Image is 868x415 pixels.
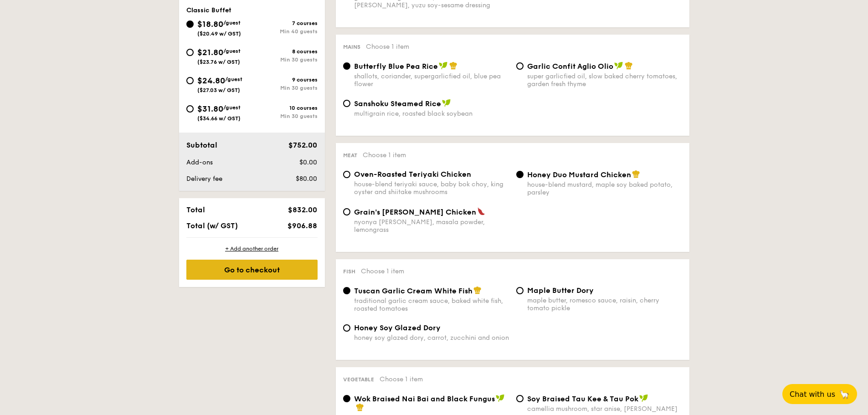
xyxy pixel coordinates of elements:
div: camellia mushroom, star anise, [PERSON_NAME] [527,405,682,413]
img: icon-vegan.f8ff3823.svg [614,61,623,70]
span: Garlic Confit Aglio Olio [527,62,613,71]
img: icon-chef-hat.a58ddaea.svg [473,286,482,294]
div: + Add another order [186,245,318,252]
img: icon-chef-hat.a58ddaea.svg [356,403,364,411]
span: Honey Duo Mustard Chicken [527,170,631,179]
div: 9 courses [252,77,318,83]
input: Oven-Roasted Teriyaki Chickenhouse-blend teriyaki sauce, baby bok choy, king oyster and shiitake ... [343,171,350,178]
span: ($20.49 w/ GST) [197,31,241,37]
div: maple butter, romesco sauce, raisin, cherry tomato pickle [527,297,682,312]
span: Oven-Roasted Teriyaki Chicken [354,170,471,179]
div: traditional garlic cream sauce, baked white fish, roasted tomatoes [354,297,509,313]
span: $0.00 [299,159,317,166]
span: Choose 1 item [366,43,409,51]
img: icon-chef-hat.a58ddaea.svg [632,170,640,178]
div: honey soy glazed dory, carrot, zucchini and onion [354,334,509,342]
span: /guest [223,48,241,54]
span: Add-ons [186,159,213,166]
input: ⁠Soy Braised Tau Kee & Tau Pokcamellia mushroom, star anise, [PERSON_NAME] [516,395,524,402]
span: Mains [343,44,360,50]
div: Min 40 guests [252,28,318,35]
div: 8 courses [252,48,318,55]
input: $24.80/guest($27.03 w/ GST)9 coursesMin 30 guests [186,77,194,84]
span: 🦙 [839,389,850,400]
input: Maple Butter Dorymaple butter, romesco sauce, raisin, cherry tomato pickle [516,287,524,294]
span: /guest [223,20,241,26]
span: $80.00 [296,175,317,183]
div: nyonya [PERSON_NAME], masala powder, lemongrass [354,218,509,234]
span: Chat with us [790,390,835,399]
span: Choose 1 item [380,375,423,383]
input: Grain's [PERSON_NAME] Chickennyonya [PERSON_NAME], masala powder, lemongrass [343,208,350,215]
span: Classic Buffet [186,6,231,14]
img: icon-vegan.f8ff3823.svg [639,394,648,402]
input: $21.80/guest($23.76 w/ GST)8 coursesMin 30 guests [186,49,194,56]
input: Honey Duo Mustard Chickenhouse-blend mustard, maple soy baked potato, parsley [516,171,524,178]
div: Min 30 guests [252,113,318,119]
span: Subtotal [186,141,217,149]
div: Min 30 guests [252,56,318,63]
button: Chat with us🦙 [782,384,857,404]
input: $31.80/guest($34.66 w/ GST)10 coursesMin 30 guests [186,105,194,113]
span: /guest [225,76,242,82]
div: house-blend teriyaki sauce, baby bok choy, king oyster and shiitake mushrooms [354,180,509,196]
span: $31.80 [197,104,223,114]
span: Wok Braised Nai Bai and Black Fungus [354,395,495,403]
span: Delivery fee [186,175,222,183]
div: house-blend mustard, maple soy baked potato, parsley [527,181,682,196]
div: Go to checkout [186,260,318,280]
span: $21.80 [197,47,223,57]
img: icon-chef-hat.a58ddaea.svg [625,61,633,70]
span: Tuscan Garlic Cream White Fish [354,287,473,295]
span: Choose 1 item [363,151,406,159]
span: ($23.76 w/ GST) [197,59,240,65]
span: Honey Soy Glazed Dory [354,323,441,332]
input: $18.80/guest($20.49 w/ GST)7 coursesMin 40 guests [186,20,194,28]
span: ⁠Soy Braised Tau Kee & Tau Pok [527,395,638,403]
span: Fish [343,268,355,275]
img: icon-chef-hat.a58ddaea.svg [449,61,457,70]
span: ($34.66 w/ GST) [197,115,241,122]
div: 10 courses [252,105,318,111]
span: Total (w/ GST) [186,221,238,230]
span: $832.00 [288,205,317,214]
div: super garlicfied oil, slow baked cherry tomatoes, garden fresh thyme [527,72,682,88]
img: icon-vegan.f8ff3823.svg [439,61,448,70]
div: 7 courses [252,20,318,26]
span: Total [186,205,205,214]
input: Wok Braised Nai Bai and Black Fungussuperior mushroom oyster soy sauce, crunchy black fungus, poa... [343,395,350,402]
div: Min 30 guests [252,85,318,91]
img: icon-vegan.f8ff3823.svg [442,99,451,107]
input: Garlic Confit Aglio Oliosuper garlicfied oil, slow baked cherry tomatoes, garden fresh thyme [516,62,524,70]
span: Butterfly Blue Pea Rice [354,62,438,71]
span: /guest [223,104,241,111]
span: ($27.03 w/ GST) [197,87,240,93]
span: $906.88 [288,221,317,230]
span: Maple Butter Dory [527,286,594,295]
span: $24.80 [197,76,225,86]
input: Sanshoku Steamed Ricemultigrain rice, roasted black soybean [343,100,350,107]
span: Vegetable [343,376,374,383]
span: $752.00 [288,141,317,149]
div: multigrain rice, roasted black soybean [354,110,509,118]
span: Grain's [PERSON_NAME] Chicken [354,208,476,216]
span: Meat [343,152,357,159]
input: Tuscan Garlic Cream White Fishtraditional garlic cream sauce, baked white fish, roasted tomatoes [343,287,350,294]
input: Honey Soy Glazed Doryhoney soy glazed dory, carrot, zucchini and onion [343,324,350,332]
span: Sanshoku Steamed Rice [354,99,441,108]
span: $18.80 [197,19,223,29]
img: icon-spicy.37a8142b.svg [477,207,485,215]
img: icon-vegan.f8ff3823.svg [496,394,505,402]
span: Choose 1 item [361,267,404,275]
input: Butterfly Blue Pea Riceshallots, coriander, supergarlicfied oil, blue pea flower [343,62,350,70]
div: shallots, coriander, supergarlicfied oil, blue pea flower [354,72,509,88]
